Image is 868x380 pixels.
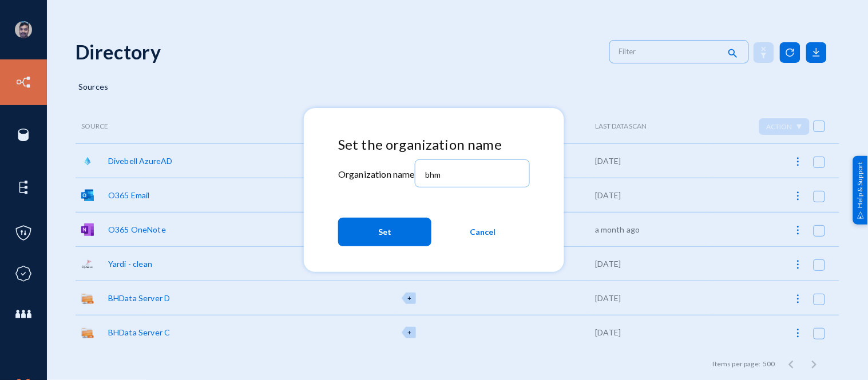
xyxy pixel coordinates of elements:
button: Set [338,218,431,246]
mat-label: Organization name [338,169,415,179]
input: Organization name [425,170,524,180]
h4: Set the organization name [338,137,530,153]
span: Cancel [470,222,496,242]
span: Set [378,222,391,242]
button: Cancel [436,218,529,246]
